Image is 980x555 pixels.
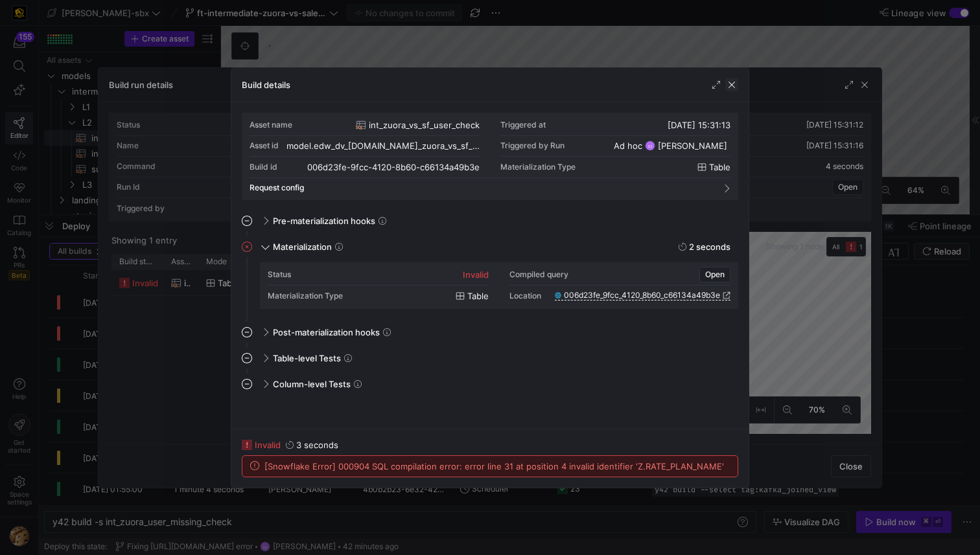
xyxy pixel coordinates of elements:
div: Triggered at [500,120,546,130]
mat-expansion-panel-header: Post-materialization hooks [242,322,738,343]
button: Open [699,267,730,282]
mat-expansion-panel-header: Pre-materialization hooks [242,210,738,231]
div: model.edw_dv_[DOMAIN_NAME]_zuora_vs_sf_user_check [286,141,480,151]
div: 006d23fe-9fcc-4120-8b60-c66134a49b3e [307,162,480,172]
span: Ad hoc [614,141,642,151]
span: Materialization [273,242,332,252]
div: Materialization2 seconds [242,262,738,322]
div: Asset id [250,141,279,150]
span: Open [705,270,725,279]
button: Ad hocGJ[PERSON_NAME] [611,139,730,153]
div: GJ [645,141,655,151]
div: Asset name [250,120,292,130]
span: Materialization Type [500,163,576,172]
span: table [467,291,489,301]
div: invalid [463,269,489,280]
span: table [709,162,730,172]
span: Post-materialization hooks [273,327,380,337]
h3: Build details [242,80,290,90]
div: Triggered by Run [500,141,565,150]
mat-expansion-panel-header: Column-level Tests [242,374,738,394]
mat-expansion-panel-header: Table-level Tests [242,348,738,368]
span: Pre-materialization hooks [273,216,375,226]
y42-duration: 2 seconds [689,242,730,252]
mat-expansion-panel-header: Request config [250,178,730,198]
span: invalid [255,440,281,450]
a: 006d23fe_9fcc_4120_8b60_c66134a49b3e [555,291,730,300]
div: Build id [250,163,277,172]
div: Materialization Type [268,291,343,300]
div: Location [509,291,541,300]
span: Column-level Tests [273,379,351,389]
span: 006d23fe_9fcc_4120_8b60_c66134a49b3e [564,291,720,300]
span: [DATE] 15:31:13 [668,120,730,130]
span: [Snowflake Error] 000904 SQL compilation error: error line 31 at position 4 invalid identifier 'Z... [264,461,724,471]
div: Compiled query [509,270,568,279]
span: Table-level Tests [273,353,341,363]
span: int_zuora_vs_sf_user_check [369,120,480,130]
mat-panel-title: Request config [250,183,715,192]
mat-expansion-panel-header: Materialization2 seconds [242,236,738,257]
div: Status [268,270,291,279]
span: [PERSON_NAME] [658,141,727,151]
y42-duration: 3 seconds [296,440,338,450]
